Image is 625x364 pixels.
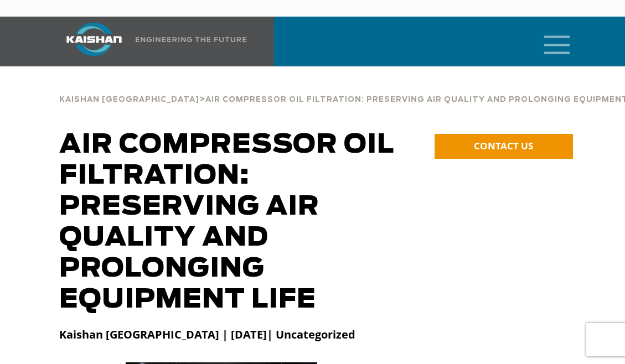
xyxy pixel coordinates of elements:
a: Kaishan USA [53,17,249,66]
span: Kaishan [GEOGRAPHIC_DATA] [59,96,199,103]
a: mobile menu [539,32,558,51]
img: Engineering the future [136,37,246,42]
a: Kaishan [GEOGRAPHIC_DATA] [59,94,199,104]
h1: Air Compressor Oil Filtration: Preserving Air Quality and Prolonging Equipment Life [59,129,436,315]
a: CONTACT US [435,134,573,159]
span: CONTACT US [474,139,533,152]
img: kaishan logo [53,23,136,56]
strong: Kaishan [GEOGRAPHIC_DATA] | [DATE]| Uncategorized [59,327,355,342]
